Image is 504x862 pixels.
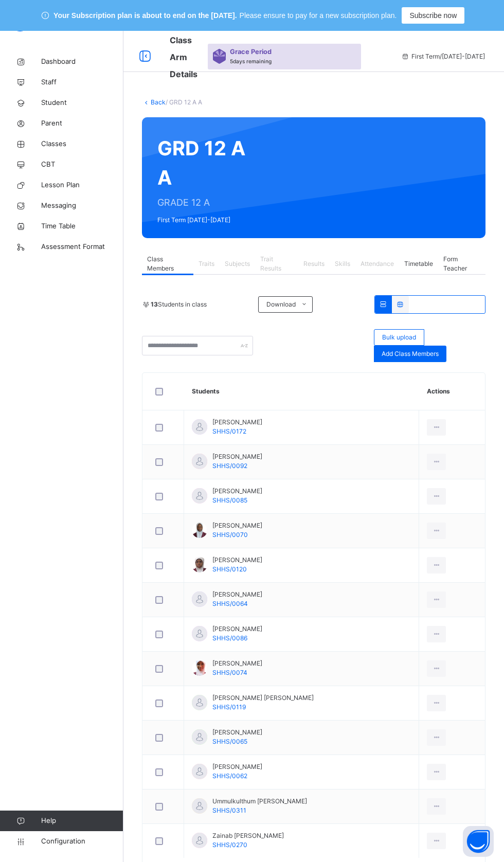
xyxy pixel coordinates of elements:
span: SHHS/0172 [212,427,246,435]
span: Dashboard [41,57,123,67]
th: Students [184,373,419,410]
span: Form Teacher [443,255,480,273]
span: Results [303,259,325,268]
span: SHHS/0086 [212,634,247,642]
span: Bulk upload [382,333,416,342]
span: Class Members [147,255,188,273]
span: SHHS/0074 [212,669,247,676]
span: Student [41,98,123,108]
span: Add Class Members [382,349,439,358]
span: Your Subscription plan is about to end on the [DATE]. [53,10,237,21]
span: Timetable [404,259,433,268]
span: [PERSON_NAME] [PERSON_NAME] [212,693,314,703]
span: [PERSON_NAME] [212,487,262,496]
span: SHHS/0062 [212,772,247,780]
span: SHHS/0119 [212,703,246,711]
button: Open asap [463,826,494,857]
span: SHHS/0120 [212,565,247,573]
span: SHHS/0070 [212,531,248,538]
span: [PERSON_NAME] [212,418,262,427]
span: Download [266,300,296,309]
span: SHHS/0092 [212,462,247,470]
span: Assessment Format [41,242,123,252]
span: Messaging [41,201,123,211]
span: [PERSON_NAME] [212,452,262,461]
span: [PERSON_NAME] [212,728,262,737]
b: 13 [151,300,158,308]
span: Configuration [41,836,123,847]
span: CBT [41,159,123,170]
span: [PERSON_NAME] [212,521,262,530]
span: session/term information [401,52,485,61]
span: Ummulkulthum [PERSON_NAME] [212,797,307,806]
span: SHHS/0085 [212,496,247,504]
span: Classes [41,139,123,149]
span: Subscribe now [409,10,457,21]
span: SHHS/0270 [212,841,247,849]
span: Skills [335,259,350,268]
span: Traits [199,259,214,268]
a: Back [151,98,166,106]
img: sticker-purple.71386a28dfed39d6af7621340158ba97.svg [213,49,226,63]
span: Students in class [151,300,207,309]
span: Class Arm Details [170,35,197,79]
span: Staff [41,77,123,87]
span: [PERSON_NAME] [212,762,262,771]
span: Attendance [361,259,394,268]
span: Subjects [225,259,250,268]
span: [PERSON_NAME] [212,624,262,634]
span: Zainab [PERSON_NAME] [212,831,284,840]
span: Parent [41,118,123,129]
span: Grace Period [230,47,272,57]
span: SHHS/0064 [212,600,248,607]
span: Help [41,816,123,826]
th: Actions [419,373,485,410]
span: [PERSON_NAME] [212,590,262,599]
span: SHHS/0311 [212,806,246,814]
span: Trait Results [260,255,293,273]
span: Time Table [41,221,123,231]
span: First Term [DATE]-[DATE] [157,215,248,225]
span: / GRD 12 A A [166,98,202,106]
span: Please ensure to pay for a new subscription plan. [240,10,397,21]
span: [PERSON_NAME] [212,555,262,565]
span: [PERSON_NAME] [212,659,262,668]
span: Lesson Plan [41,180,123,190]
span: 5 days remaining [230,58,272,64]
span: SHHS/0065 [212,738,247,745]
